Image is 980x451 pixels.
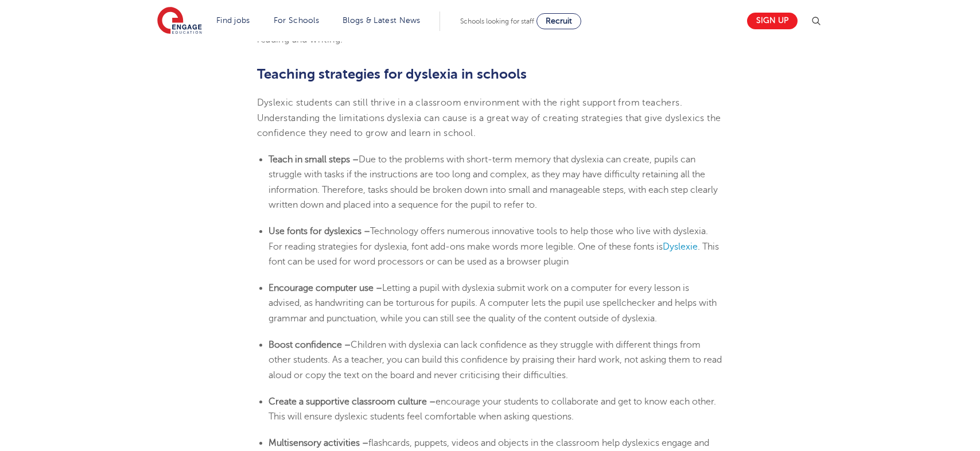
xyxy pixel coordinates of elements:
[274,16,319,25] a: For Schools
[269,226,708,251] span: Technology offers numerous innovative tools to help those who live with dyslexia. For reading str...
[269,242,719,267] span: . This font can be used for word processors or can be used as a browser plugin
[460,17,534,25] span: Schools looking for staff
[376,283,382,293] b: –
[157,7,202,36] img: Engage Education
[269,340,351,350] b: Boost confidence –
[216,16,250,25] a: Find jobs
[269,154,718,210] span: Due to the problems with short-term memory that dyslexia can create, pupils can struggle with tas...
[257,66,527,82] b: Teaching strategies for dyslexia in schools
[269,283,374,293] b: Encourage computer use
[663,242,698,252] a: Dyslexie
[536,13,581,29] a: Recruit
[269,226,370,236] b: Use fonts for dyslexics –
[269,340,722,380] span: Children with dyslexia can lack confidence as they struggle with different things from other stud...
[343,16,421,25] a: Blogs & Latest News
[269,438,368,448] b: Multisensory activities –
[269,396,716,422] span: encourage your students to collaborate and get to know each other. This will ensure dyslexic stud...
[269,283,717,324] span: Letting a pupil with dyslexia submit work on a computer for every lesson is advised, as handwriti...
[546,17,572,25] span: Recruit
[269,154,359,165] b: Teach in small steps –
[747,13,798,29] a: Sign up
[269,396,435,407] b: Create a supportive classroom culture –
[257,98,721,138] span: Dyslexic students can still thrive in a classroom environment with the right support from teacher...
